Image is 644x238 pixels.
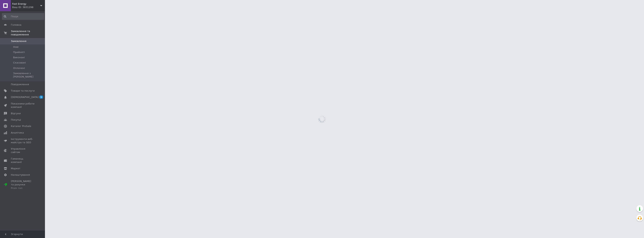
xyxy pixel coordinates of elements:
[11,173,30,177] span: Налаштування
[11,131,24,134] span: Аналітика
[11,83,29,86] span: Повідомлення
[11,40,26,43] span: Замовлення
[13,51,25,54] span: Прийняті
[13,45,19,49] span: Нові
[11,180,35,190] span: [PERSON_NAME] та рахунки
[11,187,35,190] div: Prom топ
[11,137,35,144] span: Інструменти веб-майстра та SEO
[11,89,35,93] span: Товари та послуги
[13,66,25,70] span: Оплачені
[11,167,20,170] span: Маркет
[12,6,45,9] div: Ваш ID: 3831298
[13,56,25,59] span: Виконані
[11,95,39,99] span: [DEMOGRAPHIC_DATA]
[11,23,21,27] span: Головна
[39,95,43,99] span: 1
[11,157,35,164] span: Гаманець компанії
[2,13,44,20] input: Пошук
[13,61,26,64] span: Скасовані
[13,72,44,78] span: Замовлення з [PERSON_NAME]
[11,118,21,122] span: Покупці
[11,30,45,36] span: Замовлення та повідомлення
[11,147,35,154] span: Управління сайтом
[11,112,21,115] span: Відгуки
[11,125,31,128] span: Каталог ProSale
[11,102,35,109] span: Показники роботи компанії
[12,2,40,6] span: Fast Energy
